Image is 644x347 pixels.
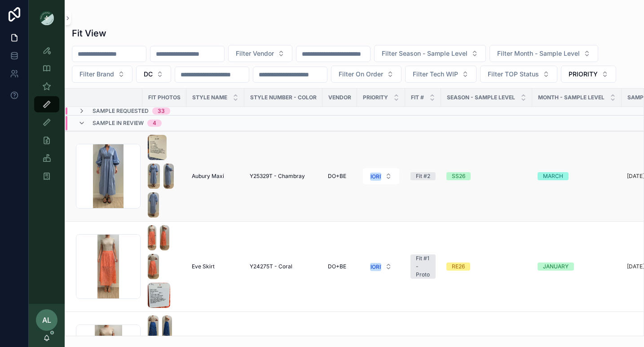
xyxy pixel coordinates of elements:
span: Vendor [328,94,351,101]
span: AL [42,315,51,325]
div: Fit #1 - Proto [416,254,430,279]
button: Select Button [480,66,557,83]
div: 33 [158,107,165,115]
a: JANUARY [538,262,616,271]
a: Screenshot-2025-08-28-at-2.47.58-PM.pngScreenshot-2025-08-28-at-2.48.01-PM.pngScreenshot-2025-08-... [148,135,181,218]
span: Filter On Order [339,70,383,79]
span: Filter Brand [79,70,114,79]
a: Select Button [362,168,400,185]
span: Filter Vendor [236,49,274,58]
img: Screenshot-2025-08-20-at-9.47.06-AM.png [148,283,170,308]
span: Y24275T - Coral [250,263,292,270]
button: Select Button [374,45,486,62]
button: Select Button [363,168,399,184]
span: MONTH - SAMPLE LEVEL [538,94,604,101]
div: PRIORITY [363,173,388,181]
img: Screenshot-2025-08-28-at-2.48.01-PM.png [148,164,160,189]
a: Fit #2 [410,172,436,180]
span: Sample In Review [93,120,144,127]
a: Fit #1 - Proto [410,254,436,279]
a: Screenshot-2025-08-20-at-9.46.57-AM.pngScreenshot-2025-08-20-at-9.47.00-AM.pngScreenshot-2025-08-... [148,225,181,308]
span: Eve Skirt [192,263,215,270]
button: Select Button [228,45,292,62]
img: Screenshot-2025-08-20-at-9.46.57-AM.png [148,225,156,250]
span: Filter Tech WIP [413,70,458,79]
span: DO+BE [328,263,346,270]
span: PRIORITY [569,70,598,79]
a: Select Button [362,258,400,275]
span: DO+BE [328,173,346,180]
span: Style Number - Color [250,94,317,101]
div: MARCH [543,172,563,180]
img: App logo [40,11,54,25]
div: RE26 [452,262,465,271]
span: Season - Sample Level [447,94,515,101]
a: Aubury Maxi [192,173,239,180]
button: Select Button [561,66,616,83]
button: Select Button [405,66,476,83]
a: DO+BE [328,263,352,270]
img: Screenshot-2025-08-28-at-2.48.06-PM.png [148,192,159,218]
img: Screenshot-2025-08-20-at-9.47.03-AM.png [148,254,159,279]
h1: Fit View [72,27,106,40]
a: DO+BE [328,173,352,180]
span: Aubury Maxi [192,173,224,180]
span: Filter Month - Sample Level [497,49,580,58]
button: Select Button [363,258,399,275]
button: Select Button [72,66,132,83]
div: scrollable content [29,36,65,196]
button: Select Button [331,66,401,83]
div: PRIORITY [363,263,388,271]
div: JANUARY [543,262,569,271]
span: Sample Requested [93,107,149,115]
span: PRIORITY [363,94,388,101]
a: RE26 [446,262,527,271]
img: Screenshot-2025-08-20-at-9.47.00-AM.png [160,225,169,250]
a: Eve Skirt [192,263,239,270]
img: Screenshot-2025-08-20-at-9.47.50-AM.png [162,316,172,341]
span: Y25329T - Chambray [250,173,305,180]
span: Filter Season - Sample Level [382,49,468,58]
span: Filter TOP Status [488,70,539,79]
span: STYLE NAME [192,94,227,101]
a: SS26 [446,172,527,180]
div: Fit #2 [416,172,430,180]
span: Fit Photos [148,94,181,101]
a: Y25329T - Chambray [250,173,317,180]
a: MARCH [538,172,616,180]
img: Screenshot-2025-08-20-at-9.47.52-AM.png [148,316,159,341]
button: Select Button [136,66,171,83]
img: Screenshot-2025-08-28-at-2.47.58-PM.png [148,135,167,160]
button: Select Button [490,45,598,62]
span: Fit # [411,94,424,101]
img: Screenshot-2025-08-28-at-2.48.04-PM.png [163,164,174,189]
span: DC [144,70,153,79]
div: 4 [153,120,156,127]
div: SS26 [452,172,465,180]
a: Y24275T - Coral [250,263,317,270]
